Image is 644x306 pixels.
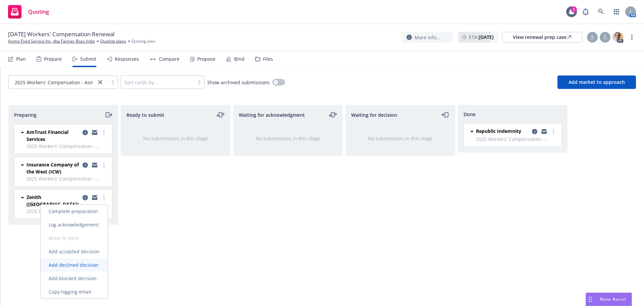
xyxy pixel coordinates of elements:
[557,75,636,89] button: Add market to approach
[415,34,440,41] span: More info...
[600,296,626,302] span: Nova Assist
[100,38,126,44] a: Quoting plans
[115,56,139,62] div: Responses
[586,293,594,306] div: Drag to move
[351,111,397,118] span: Waiting for decision
[217,111,225,119] a: moveLeftRight
[26,129,80,143] span: AmTrust Financial Services
[569,79,625,85] span: Add market to approach
[8,30,114,38] span: [DATE] Workers' Compensation Renewal
[28,9,49,14] span: Quoting
[26,194,80,208] span: Zenith ([GEOGRAPHIC_DATA])
[244,135,332,142] div: No submissions in this stage
[5,2,52,21] a: Quoting
[513,32,571,42] div: View renewal prep case
[479,34,494,40] strong: [DATE]
[586,293,632,306] button: Nova Assist
[44,56,62,62] div: Prepare
[41,289,99,295] span: Copy logging email
[239,111,305,118] span: Waiting for acknowledgment
[41,235,87,241] span: Move to done
[579,5,592,18] a: Report a Bug
[441,111,449,119] a: moveLeft
[14,111,37,118] span: Preparing
[91,161,99,169] a: copy logging email
[197,56,215,62] div: Propose
[476,136,557,143] span: 2025 Workers' Compensation - Asimo Food Service Inc.
[610,5,623,18] a: Switch app
[502,32,582,43] a: View renewal prep case
[628,33,636,41] a: more
[612,32,623,43] img: photo
[357,135,444,142] div: No submissions in this stage
[571,6,577,12] div: 1
[104,111,112,119] a: moveRight
[8,38,95,44] a: Asimo Food Service Inc, dba Farmer Boys Indio
[91,129,99,137] a: copy logging email
[464,111,476,118] span: Done
[594,5,608,18] a: Search
[234,56,245,62] div: Bind
[26,208,108,215] span: 2025 Workers' Compensation - Asimo Food Service Inc.
[100,194,108,202] a: more
[81,129,89,137] a: copy logging email
[41,208,106,214] span: Complete preparation
[531,127,539,136] a: copy logging email
[131,38,155,44] span: Quoting plan
[263,56,273,62] div: Files
[469,34,494,41] span: ETA :
[80,56,96,62] div: Submit
[476,127,521,135] span: Republic Indemnity
[26,175,108,182] span: 2025 Workers' Compensation - Asimo Food Service Inc.
[26,143,108,150] span: 2025 Workers' Compensation - Asimo Food Service Inc.
[207,79,270,86] span: Show archived submissions
[41,221,107,228] span: Log acknowledgement
[100,129,108,137] a: more
[26,161,80,175] span: Insurance Company of the West (ICW)
[41,262,107,268] span: Add declined decision
[132,135,219,142] div: No submissions in this stage
[159,56,179,62] div: Compare
[401,32,453,43] button: More info...
[329,111,337,119] a: moveLeftRight
[96,78,104,86] a: close
[91,194,99,202] a: copy logging email
[12,79,93,86] span: 2025 Workers' Compensation - Asimo Food ...
[549,127,557,136] a: more
[81,194,89,202] a: copy logging email
[41,275,105,282] span: Add blocked decision
[15,79,116,86] span: 2025 Workers' Compensation - Asimo Food ...
[126,111,164,118] span: Ready to submit
[81,161,89,169] a: copy logging email
[540,127,548,136] a: copy logging email
[16,56,26,62] div: Plan
[100,161,108,169] a: more
[41,248,108,255] span: Add accepted decision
